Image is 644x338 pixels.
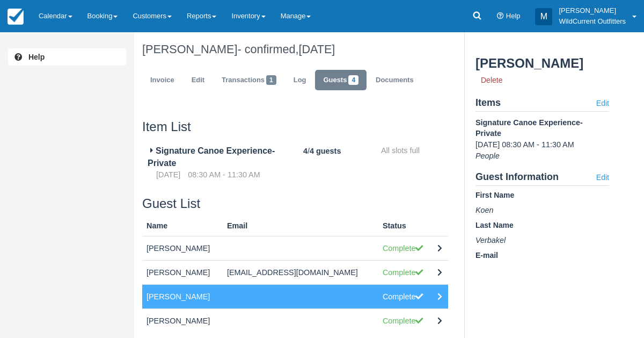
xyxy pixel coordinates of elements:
h1: [PERSON_NAME]- confirmed, [142,43,448,56]
span: Delete [481,76,502,84]
span: 08:30 AM - 11:30 AM [182,170,260,179]
div: People [475,150,609,162]
th: Status [378,216,433,236]
span: Verbakel [475,236,506,244]
span: Signature Canoe Experience- Private [475,118,583,138]
td: [EMAIL_ADDRESS][DOMAIN_NAME] [223,260,378,284]
a: Documents [368,70,422,91]
div: All slots full [381,145,443,156]
td: [PERSON_NAME] [142,236,223,260]
span: Complete [383,244,423,253]
span: [DATE] [156,170,180,179]
span: Signature Canoe Experience- Private [148,146,275,168]
p: [PERSON_NAME] [559,5,626,16]
span: Complete [383,268,423,277]
h4: Items [475,98,609,112]
td: [PERSON_NAME] [142,308,223,333]
div: M [535,8,552,25]
h3: [PERSON_NAME] [475,56,583,70]
a: Help [8,48,126,66]
span: Help [506,12,521,20]
span: 08:30 AM - 11:30 AM [502,140,574,149]
th: Email [223,216,378,236]
span: Complete [383,292,423,301]
p: WildCurrent Outfitters [559,16,626,27]
span: Complete [383,317,423,325]
b: 4 [303,147,308,155]
td: [PERSON_NAME] [142,260,223,284]
b: 4 [310,147,314,155]
b: Help [28,53,45,61]
a: Log [286,70,314,91]
a: Invoice [142,70,182,91]
th: Name [142,216,223,236]
a: Guests4 [315,70,367,91]
a: Edit [184,70,213,91]
span: [DATE] [298,42,335,56]
h5: E-mail [475,251,609,260]
a: Edit [596,98,609,109]
span: / [303,147,341,155]
h4: Guest Information [475,172,609,186]
span: Koen [475,206,494,214]
span: 4 [348,75,358,85]
img: checkfront-main-nav-mini-logo.png [8,9,24,25]
h3: Guest List [142,197,448,211]
a: Edit [596,172,609,183]
h3: Item List [142,120,448,134]
span: [DATE] [475,140,500,149]
b: guests [316,147,341,155]
a: Transactions1 [214,70,284,91]
h5: First Name [475,191,609,199]
span: 1 [266,75,276,85]
i: Help [497,13,504,20]
h5: Last Name [475,221,609,229]
td: [PERSON_NAME] [142,284,223,308]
